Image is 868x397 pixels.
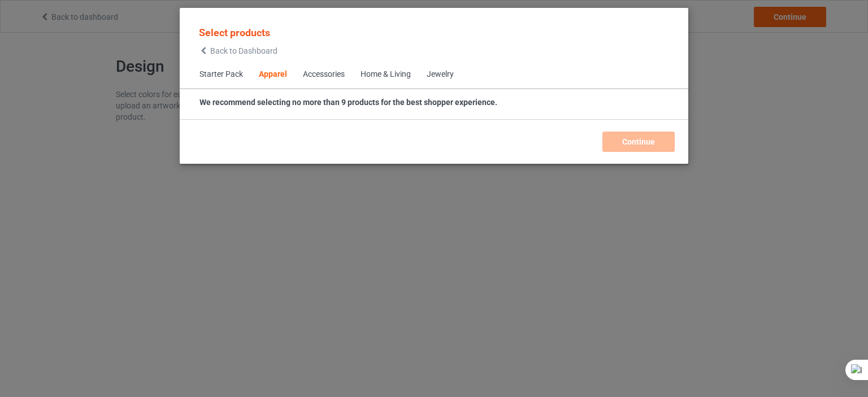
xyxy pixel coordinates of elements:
[259,69,287,80] div: Apparel
[427,69,454,80] div: Jewelry
[199,98,497,107] strong: We recommend selecting no more than 9 products for the best shopper experience.
[303,69,345,80] div: Accessories
[210,46,277,55] span: Back to Dashboard
[361,69,411,80] div: Home & Living
[199,27,270,38] span: Select products
[192,61,251,88] span: Starter Pack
